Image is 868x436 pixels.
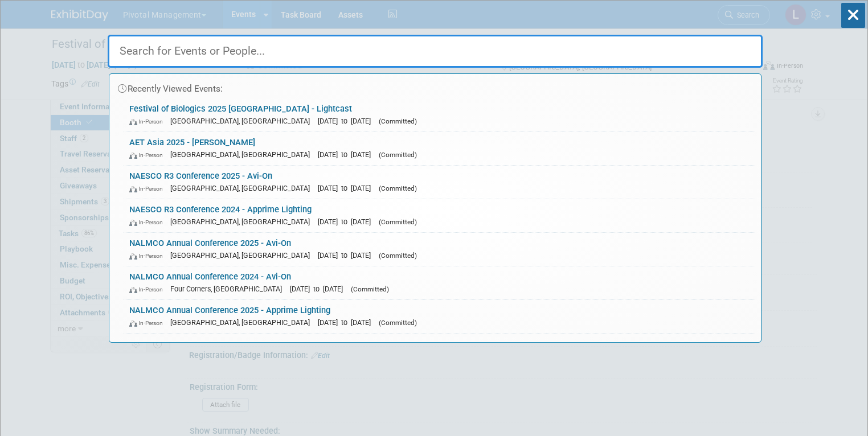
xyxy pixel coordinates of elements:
a: NAESCO R3 Conference 2025 - Avi-On In-Person [GEOGRAPHIC_DATA], [GEOGRAPHIC_DATA] [DATE] to [DATE... [124,166,755,199]
span: [DATE] to [DATE] [318,217,376,226]
span: (Committed) [351,285,389,293]
span: [GEOGRAPHIC_DATA], [GEOGRAPHIC_DATA] [170,117,316,125]
span: [DATE] to [DATE] [318,251,376,260]
span: In-Person [129,118,168,125]
span: In-Person [129,286,168,293]
a: NALMCO Annual Conference 2025 - Avi-On In-Person [GEOGRAPHIC_DATA], [GEOGRAPHIC_DATA] [DATE] to [... [124,233,755,266]
span: [DATE] to [DATE] [318,150,376,159]
a: Festival of Biologics 2025 [GEOGRAPHIC_DATA] - Lightcast In-Person [GEOGRAPHIC_DATA], [GEOGRAPHIC... [124,98,755,131]
span: In-Person [129,185,168,192]
input: Search for Events or People... [108,35,763,68]
span: [GEOGRAPHIC_DATA], [GEOGRAPHIC_DATA] [170,150,316,159]
span: [GEOGRAPHIC_DATA], [GEOGRAPHIC_DATA] [170,251,316,260]
span: In-Person [129,151,168,159]
a: AET Asia 2025 - [PERSON_NAME] In-Person [GEOGRAPHIC_DATA], [GEOGRAPHIC_DATA] [DATE] to [DATE] (Co... [124,132,755,165]
span: [GEOGRAPHIC_DATA], [GEOGRAPHIC_DATA] [170,318,316,327]
a: NALMCO Annual Conference 2024 - Avi-On In-Person Four Corners, [GEOGRAPHIC_DATA] [DATE] to [DATE]... [124,266,755,299]
span: [DATE] to [DATE] [318,184,376,192]
span: [GEOGRAPHIC_DATA], [GEOGRAPHIC_DATA] [170,184,316,192]
span: [DATE] to [DATE] [318,117,376,125]
span: In-Person [129,252,168,260]
span: (Committed) [379,218,417,226]
a: NALMCO Annual Conference 2025 - Apprime Lighting In-Person [GEOGRAPHIC_DATA], [GEOGRAPHIC_DATA] [... [124,300,755,333]
div: Recently Viewed Events: [115,74,755,98]
a: NAESCO R3 Conference 2024 - Apprime Lighting In-Person [GEOGRAPHIC_DATA], [GEOGRAPHIC_DATA] [DATE... [124,199,755,232]
span: [DATE] to [DATE] [290,285,349,293]
span: [GEOGRAPHIC_DATA], [GEOGRAPHIC_DATA] [170,217,316,226]
span: (Committed) [379,184,417,192]
span: Four Corners, [GEOGRAPHIC_DATA] [170,285,288,293]
span: (Committed) [379,151,417,159]
span: In-Person [129,219,168,226]
span: (Committed) [379,252,417,260]
span: (Committed) [379,117,417,125]
span: In-Person [129,319,168,327]
span: (Committed) [379,319,417,327]
span: [DATE] to [DATE] [318,318,376,327]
